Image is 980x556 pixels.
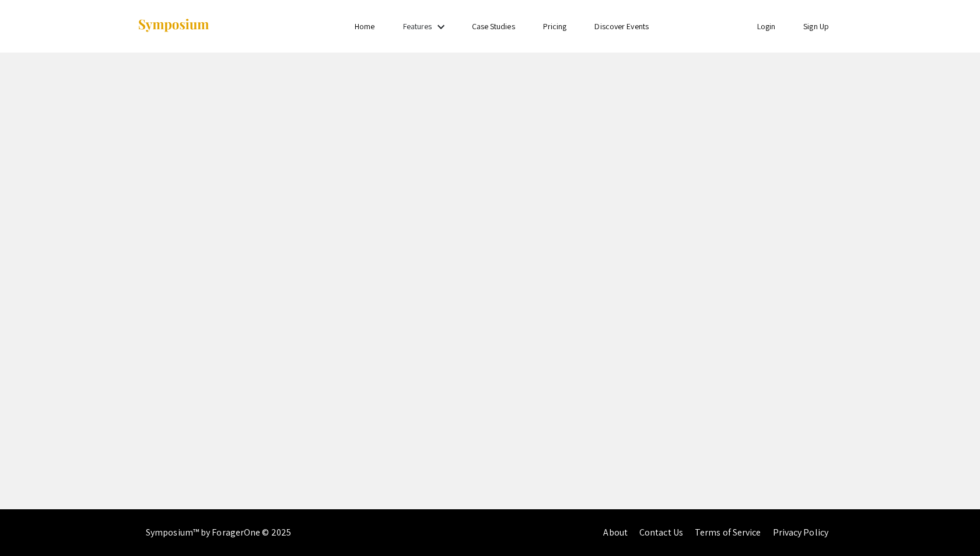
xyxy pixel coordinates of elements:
[594,21,649,32] a: Discover Events
[434,20,448,34] mat-icon: Expand Features list
[639,526,683,538] a: Contact Us
[355,21,374,32] a: Home
[603,526,628,538] a: About
[757,21,776,32] a: Login
[773,526,828,538] a: Privacy Policy
[403,21,432,32] a: Features
[695,526,761,538] a: Terms of Service
[137,18,210,34] img: Symposium by ForagerOne
[146,509,291,556] div: Symposium™ by ForagerOne © 2025
[472,21,515,32] a: Case Studies
[803,21,829,32] a: Sign Up
[543,21,567,32] a: Pricing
